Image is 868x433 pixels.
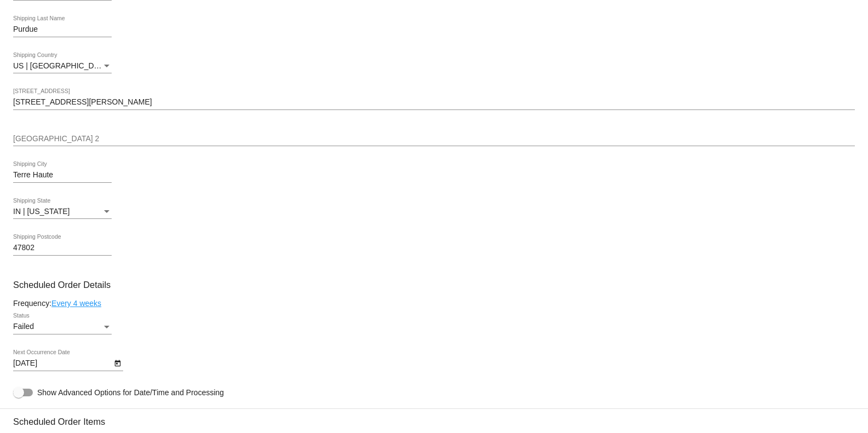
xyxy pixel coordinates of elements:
[37,387,224,398] span: Show Advanced Options for Date/Time and Processing
[13,207,112,216] mat-select: Shipping State
[13,322,112,331] mat-select: Status
[13,98,855,107] input: Shipping Street 1
[13,280,855,290] h3: Scheduled Order Details
[13,62,112,71] mat-select: Shipping Country
[51,299,101,308] a: Every 4 weeks
[13,61,110,70] span: US | [GEOGRAPHIC_DATA]
[13,171,112,180] input: Shipping City
[13,207,70,216] span: IN | [US_STATE]
[13,359,112,368] input: Next Occurrence Date
[13,244,112,252] input: Shipping Postcode
[112,357,123,368] button: Open calendar
[13,322,34,331] span: Failed
[13,408,855,427] h3: Scheduled Order Items
[13,299,855,308] div: Frequency:
[13,25,112,34] input: Shipping Last Name
[13,135,855,143] input: Shipping Street 2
